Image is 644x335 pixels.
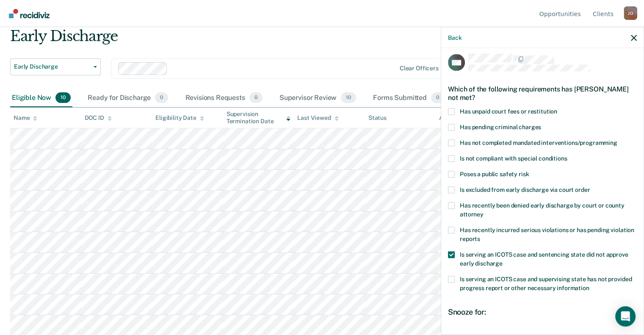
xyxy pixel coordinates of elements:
[460,123,541,130] span: Has pending criminal charges
[155,114,204,122] div: Eligibility Date
[14,114,37,122] div: Name
[460,202,625,217] span: Has recently been denied early discharge by court or county attorney
[448,307,637,316] div: Snooze for:
[55,92,71,103] span: 10
[9,9,50,18] img: Recidiviz
[14,63,90,70] span: Early Discharge
[460,226,634,242] span: Has recently incurred serious violations or has pending violation reports
[85,114,112,122] div: DOC ID
[227,111,291,125] div: Supervision Termination Date
[460,186,590,193] span: Is excluded from early discharge via court order
[460,155,567,161] span: Is not compliant with special conditions
[624,6,637,20] div: J O
[439,114,479,122] div: Assigned to
[183,89,264,108] div: Revisions Requests
[615,306,636,327] div: Open Intercom Messenger
[249,92,263,103] span: 0
[297,114,338,122] div: Last Viewed
[371,89,446,108] div: Forms Submitted
[10,28,493,52] div: Early Discharge
[341,92,356,103] span: 10
[431,92,444,103] span: 0
[448,78,637,108] div: Which of the following requirements has [PERSON_NAME] not met?
[460,170,529,177] span: Poses a public safety risk
[624,6,637,20] button: Profile dropdown button
[448,34,462,41] button: Back
[460,139,617,146] span: Has not completed mandated interventions/programming
[86,89,170,108] div: Ready for Discharge
[368,114,387,122] div: Status
[155,92,168,103] span: 0
[10,89,72,108] div: Eligible Now
[460,275,632,291] span: Is serving an ICOTS case and supervising state has not provided progress report or other necessar...
[460,108,557,114] span: Has unpaid court fees or restitution
[400,65,439,72] div: Clear officers
[460,251,628,266] span: Is serving an ICOTS case and sentencing state did not approve early discharge
[278,89,358,108] div: Supervisor Review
